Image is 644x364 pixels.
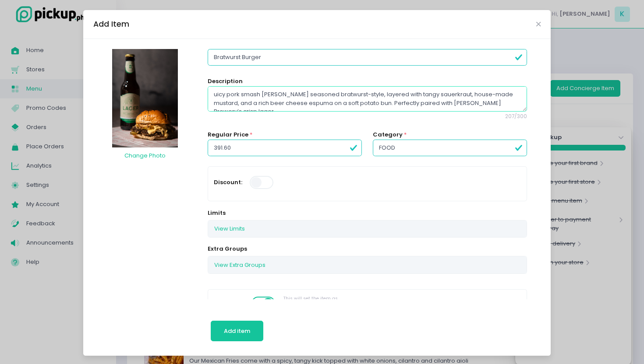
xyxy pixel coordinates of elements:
label: Category [373,130,403,139]
span: 207 / 300 [208,113,527,121]
button: View Extra Groups [208,256,272,273]
label: Limits [208,209,226,217]
button: Add item [211,321,264,342]
textarea: uicy pork smash [PERSON_NAME] seasoned bratwurst-style, layered with tangy sauerkraut, house-made... [208,86,527,112]
button: View Limits [208,220,251,237]
div: Add Item [93,18,129,30]
span: Add item [224,327,250,335]
input: Regular Price [208,140,362,156]
button: Change Photo [124,147,166,164]
input: Category [373,140,527,156]
label: Description [208,77,243,86]
label: Extra Groups [208,245,247,253]
label: Regular Price [208,130,248,139]
div: This will set the item as unavailable, including for future dates. [283,295,362,316]
img: Item Photo [112,49,178,147]
label: Discount: [214,178,242,187]
button: Close [536,22,541,26]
